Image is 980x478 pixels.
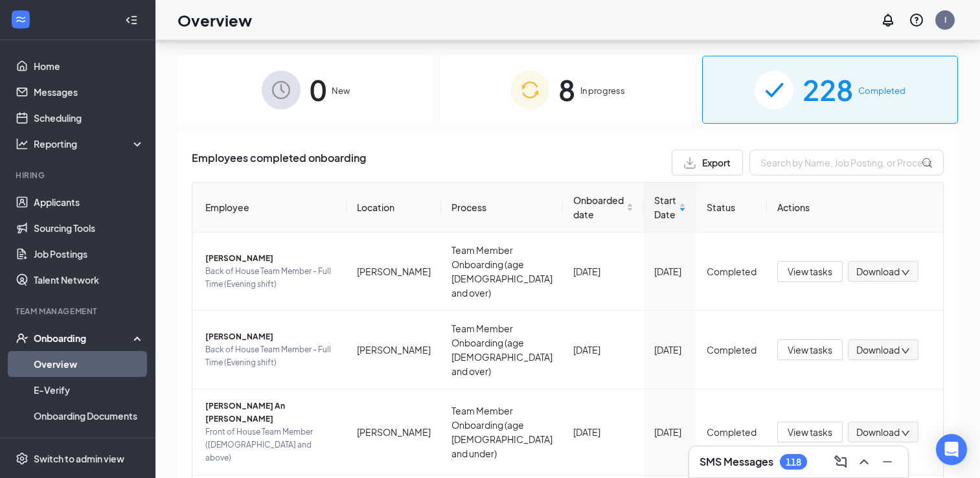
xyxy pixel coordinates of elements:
span: Download [856,343,900,357]
a: Job Postings [34,241,144,267]
svg: ChevronUp [856,454,872,470]
div: Completed [707,425,757,439]
span: Onboarded date [573,193,624,222]
span: down [901,347,910,356]
svg: Notifications [880,12,896,28]
span: down [901,268,910,277]
div: Switch to admin view [34,452,124,465]
svg: UserCheck [16,332,28,345]
td: [PERSON_NAME] [347,233,441,311]
button: View tasks [777,339,843,360]
h1: Overview [177,9,252,31]
h3: SMS Messages [700,455,773,469]
span: [PERSON_NAME] [205,330,336,343]
div: Completed [707,264,757,279]
th: Location [347,183,441,233]
span: 8 [558,67,575,112]
span: In progress [580,84,625,97]
div: [DATE] [654,425,686,439]
a: Sourcing Tools [34,215,144,241]
svg: WorkstreamLogo [14,13,27,26]
td: [PERSON_NAME] [347,389,441,475]
span: View tasks [788,343,832,357]
div: [DATE] [573,343,633,357]
td: Team Member Onboarding (age [DEMOGRAPHIC_DATA] and under) [441,389,563,475]
a: E-Verify [34,377,144,403]
span: 228 [803,67,853,112]
svg: Settings [16,452,28,465]
a: Activity log [34,429,144,455]
span: Download [856,265,900,279]
button: View tasks [777,422,843,442]
a: Applicants [34,189,144,215]
input: Search by Name, Job Posting, or Process [749,150,944,176]
div: Hiring [16,170,142,181]
div: I [944,14,946,25]
a: Talent Network [34,267,144,293]
div: [DATE] [573,425,633,439]
span: Back of House Team Member - Full Time (Evening shift) [205,343,336,369]
span: [PERSON_NAME] [205,252,336,265]
button: Export [672,150,743,176]
div: Open Intercom Messenger [936,434,967,465]
button: ChevronUp [854,451,874,472]
th: Employee [192,183,347,233]
button: View tasks [777,261,843,282]
span: Download [856,426,900,439]
div: Onboarding [34,332,133,345]
div: Completed [707,343,757,357]
a: Messages [34,79,144,105]
div: 118 [786,457,801,468]
svg: Analysis [16,137,28,150]
svg: Collapse [125,14,138,27]
div: Team Management [16,306,142,317]
td: Team Member Onboarding (age [DEMOGRAPHIC_DATA] and over) [441,233,563,311]
td: Team Member Onboarding (age [DEMOGRAPHIC_DATA] and over) [441,311,563,389]
span: Employees completed onboarding [192,150,366,176]
th: Process [441,183,563,233]
th: Actions [767,183,943,233]
a: Home [34,53,144,79]
td: [PERSON_NAME] [347,311,441,389]
div: [DATE] [654,264,686,279]
span: Completed [858,84,906,97]
span: View tasks [788,264,832,279]
a: Scheduling [34,105,144,131]
div: Reporting [34,137,145,150]
span: down [901,429,910,438]
span: New [332,84,350,97]
div: [DATE] [573,264,633,279]
th: Status [696,183,767,233]
svg: QuestionInfo [909,12,924,28]
span: Export [702,158,731,167]
div: [DATE] [654,343,686,357]
span: Front of House Team Member ([DEMOGRAPHIC_DATA] and above) [205,426,336,464]
svg: Minimize [880,454,895,470]
button: ComposeMessage [830,451,851,472]
span: Start Date [654,193,676,222]
span: Back of House Team Member - Full Time (Evening shift) [205,265,336,291]
a: Onboarding Documents [34,403,144,429]
a: Overview [34,351,144,377]
span: 0 [310,67,326,112]
th: Onboarded date [563,183,644,233]
button: Minimize [877,451,898,472]
span: [PERSON_NAME] An [PERSON_NAME] [205,400,336,426]
svg: ComposeMessage [833,454,849,470]
span: View tasks [788,425,832,439]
